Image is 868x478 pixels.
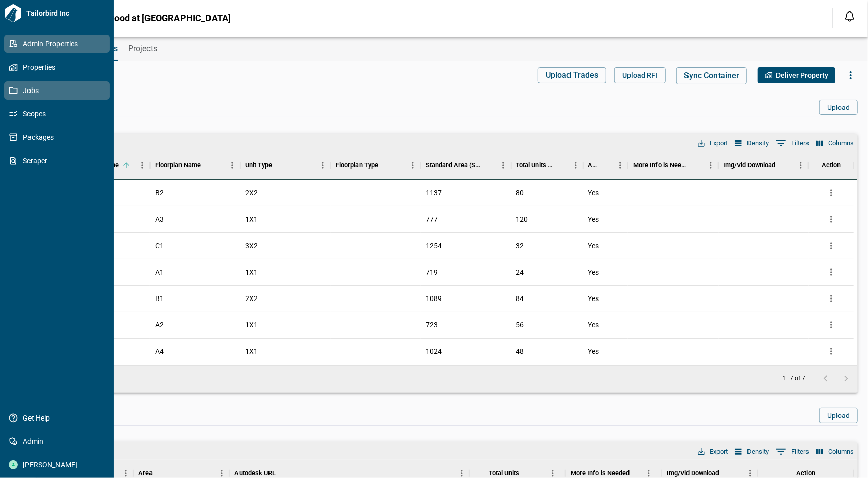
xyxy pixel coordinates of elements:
[546,70,598,80] span: Upload Trades
[426,188,442,198] span: 1137
[822,151,841,180] div: Action
[225,158,240,173] button: Menu
[155,151,201,180] div: Floorplan Name
[315,158,331,173] button: Menu
[4,128,110,146] a: Packages
[4,35,110,53] a: Admin-Properties
[809,151,854,180] div: Action
[588,241,600,251] span: Yes
[554,158,568,172] button: Sort
[633,151,689,180] div: More Info is Needed
[511,151,583,180] div: Total Units (444)
[245,188,258,198] span: 2X2
[588,346,600,356] span: Yes
[426,320,438,330] span: 723
[538,67,606,83] button: Upload Trades
[119,158,133,172] button: Sort
[588,188,600,198] span: Yes
[4,81,110,100] a: Jobs
[776,158,790,172] button: Sort
[516,294,524,303] span: 84
[201,158,215,172] button: Sort
[588,151,599,180] div: Autodesk URL Added
[426,346,442,356] span: 1024
[496,158,511,173] button: Menu
[155,267,164,277] span: A1
[689,158,703,172] button: Sort
[516,268,524,276] span: 24
[676,67,747,84] button: Sync Container
[331,151,421,180] div: Floorplan Type
[426,267,438,277] span: 719
[150,151,240,180] div: Floorplan Name
[155,241,164,251] span: C1
[824,212,839,227] button: more
[684,71,739,81] span: Sync Container
[26,37,868,61] div: base tabs
[378,158,393,172] button: Sort
[732,137,771,150] button: Density
[695,137,730,150] button: Export
[245,214,258,224] span: 1X1
[37,151,150,180] div: Comercial Floorplan Name
[695,445,730,458] button: Export
[37,13,231,23] span: Cortland - Wynnewood at [GEOGRAPHIC_DATA]
[245,241,258,251] span: 3X2
[824,317,839,333] button: more
[588,293,600,304] span: Yes
[245,293,258,304] span: 2X2
[719,151,809,180] div: Img/Vid Download
[336,151,378,180] div: Floorplan Type
[155,293,164,304] span: B1
[824,344,839,359] button: more
[568,158,583,173] button: Menu
[516,347,524,355] span: 48
[4,152,110,170] a: Scraper
[426,293,442,304] span: 1089
[516,215,528,223] span: 120
[4,432,110,451] a: Admin
[824,185,839,200] button: more
[819,100,858,115] button: Upload
[245,320,258,330] span: 1X1
[18,436,100,446] span: Admin
[245,346,258,356] span: 1X1
[272,158,286,172] button: Sort
[613,158,628,173] button: Menu
[814,137,856,150] button: Select columns
[18,39,100,49] span: Admin-Properties
[18,62,100,72] span: Properties
[588,320,600,330] span: Yes
[18,109,100,119] span: Scopes
[155,188,164,198] span: B2
[824,238,839,253] button: more
[583,151,628,180] div: Autodesk URL Added
[128,44,157,54] span: Projects
[842,8,858,24] button: Open notification feed
[135,158,150,173] button: Menu
[516,242,524,250] span: 32
[155,320,164,330] span: A2
[516,321,524,329] span: 56
[4,58,110,76] a: Properties
[793,158,809,173] button: Menu
[516,151,554,180] div: Total Units (444)
[18,85,100,96] span: Jobs
[421,151,511,180] div: Standard Area (SQFT)
[516,189,524,197] span: 80
[18,132,100,142] span: Packages
[426,241,442,251] span: 1254
[426,214,438,224] span: 777
[18,156,100,166] span: Scraper
[703,158,719,173] button: Menu
[4,105,110,123] a: Scopes
[588,214,600,224] span: Yes
[18,460,100,470] span: [PERSON_NAME]
[732,445,771,458] button: Density
[758,67,835,83] button: Deliver Property
[18,413,100,423] span: Get Help
[773,443,812,460] button: Show filters
[598,158,613,172] button: Sort
[782,375,805,382] p: 1–7 of 7
[155,214,164,224] span: A3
